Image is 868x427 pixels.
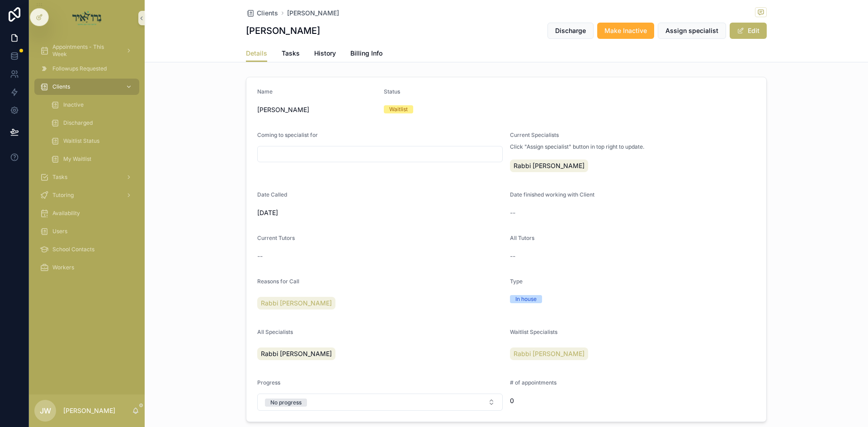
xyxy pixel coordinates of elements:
span: Followups Requested [52,65,107,72]
div: No progress [270,399,302,407]
div: In house [515,295,537,303]
a: Followups Requested [34,61,139,77]
a: Details [246,45,267,62]
span: Tasks [52,174,67,181]
span: Waitlist Status [63,137,99,145]
span: Date Called [257,191,287,198]
a: Tasks [282,45,300,63]
span: Billing Info [350,49,382,58]
span: Discharge [555,26,586,35]
span: Assign specialist [665,26,718,35]
span: Name [257,88,273,95]
a: Waitlist Status [45,133,139,149]
span: [PERSON_NAME] [257,105,377,114]
a: History [314,45,336,63]
button: Select Button [257,394,503,411]
span: Click "Assign specialist" button in top right to update. [510,143,644,150]
p: [PERSON_NAME] [63,406,115,415]
span: All Tutors [510,235,534,241]
h1: [PERSON_NAME] [246,24,320,37]
span: Users [52,228,67,235]
a: Appointments - This Week [34,42,139,59]
span: -- [510,208,515,217]
a: School Contacts [34,241,139,258]
button: Edit [730,23,767,39]
span: Coming to specialist for [257,131,318,138]
img: App logo [72,11,102,25]
span: Date finished working with Client [510,191,594,198]
a: Billing Info [350,45,382,63]
span: Type [510,278,523,285]
a: Rabbi [PERSON_NAME] [257,297,335,310]
span: Progress [257,379,280,386]
a: Availability [34,205,139,221]
a: Tasks [34,169,139,185]
span: Clients [257,9,278,18]
span: Make Inactive [604,26,647,35]
span: [DATE] [257,208,503,217]
div: scrollable content [29,36,145,287]
a: Clients [34,79,139,95]
a: [PERSON_NAME] [287,9,339,18]
span: School Contacts [52,246,94,253]
span: Appointments - This Week [52,43,118,58]
span: Current Specialists [510,131,559,138]
span: -- [510,252,515,261]
button: Make Inactive [597,23,654,39]
span: Status [384,88,400,95]
span: Inactive [63,101,84,108]
span: Rabbi [PERSON_NAME] [514,161,585,170]
span: Details [246,49,267,58]
button: Discharge [547,23,594,39]
a: Clients [246,9,278,18]
a: Users [34,223,139,239]
span: 0 [510,396,629,405]
a: Discharged [45,115,139,131]
a: Tutoring [34,187,139,203]
span: History [314,49,336,58]
a: Rabbi [PERSON_NAME] [510,347,588,360]
span: Rabbi [PERSON_NAME] [261,299,332,308]
span: Current Tutors [257,235,295,241]
span: Availability [52,210,80,217]
span: Rabbi [PERSON_NAME] [261,349,332,358]
span: # of appointments [510,379,557,386]
span: My Waitlist [63,155,91,163]
button: Assign specialist [658,23,726,39]
span: Tasks [282,49,300,58]
a: My Waitlist [45,151,139,167]
span: Waitlist Specialists [510,328,557,335]
span: Workers [52,264,74,271]
span: JW [40,405,51,416]
span: Tutoring [52,192,74,199]
span: Clients [52,83,70,90]
a: Workers [34,259,139,276]
a: Inactive [45,97,139,113]
span: Discharged [63,119,93,127]
span: Rabbi [PERSON_NAME] [514,349,585,358]
span: Reasons for Call [257,278,299,285]
div: Waitlist [389,105,408,113]
span: All Specialists [257,328,293,335]
span: -- [257,252,263,261]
